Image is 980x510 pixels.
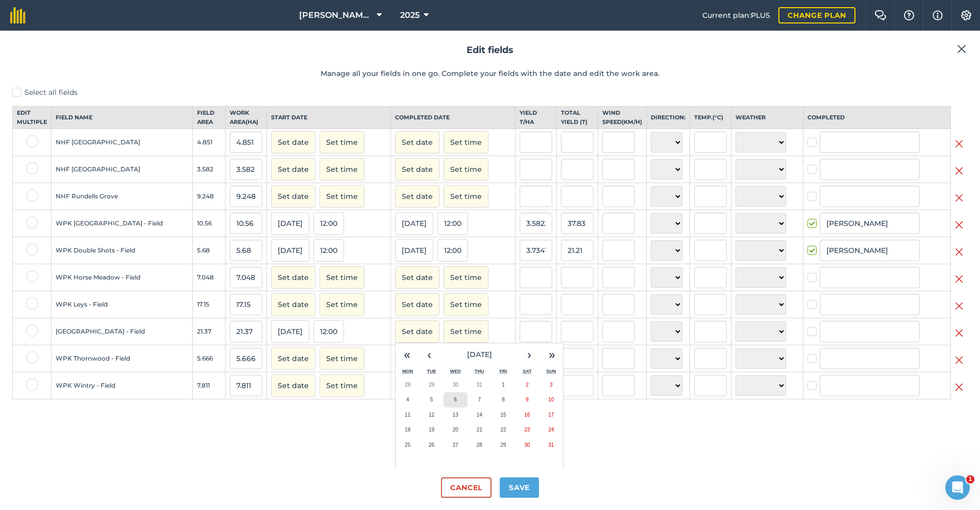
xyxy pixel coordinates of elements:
[955,300,963,312] img: svg+xml;base64,PHN2ZyB4bWxucz0iaHR0cDovL3d3dy53My5vcmcvMjAwMC9zdmciIHdpZHRoPSIyMiIgaGVpZ2h0PSIzMC...
[395,131,439,154] button: Set date
[313,320,344,343] button: 12:00
[477,427,482,432] abbr: August 21, 2025
[955,138,963,150] img: svg+xml;base64,PHN2ZyB4bWxucz0iaHR0cDovL3d3dy53My5vcmcvMjAwMC9zdmciIHdpZHRoPSIyMiIgaGVpZ2h0PSIzMC...
[271,266,315,289] button: Set date
[313,212,344,235] button: 12:00
[396,438,420,453] button: August 25, 2025
[10,7,26,23] img: fieldmargin Logo
[702,10,770,21] span: Current plan : PLUS
[52,107,193,129] th: Field name
[429,412,434,418] abbr: August 12, 2025
[453,427,458,432] abbr: August 20, 2025
[192,183,225,210] td: 9.248
[192,291,225,318] td: 17.15
[541,343,563,366] button: »
[396,422,420,438] button: August 18, 2025
[440,343,518,366] button: [DATE]
[444,266,488,289] button: Set time
[500,477,539,498] button: Save
[515,407,539,423] button: August 16, 2025
[192,372,225,399] td: 7.811
[515,438,539,453] button: August 30, 2025
[468,422,492,438] button: August 21, 2025
[955,192,963,204] img: svg+xml;base64,PHN2ZyB4bWxucz0iaHR0cDovL3d3dy53My5vcmcvMjAwMC9zdmciIHdpZHRoPSIyMiIgaGVpZ2h0PSIzMC...
[515,107,556,129] th: Yield t / Ha
[271,347,315,370] button: Set date
[453,442,458,448] abbr: August 27, 2025
[546,369,556,374] abbr: Sunday
[402,369,413,374] abbr: Monday
[444,422,468,438] button: August 20, 2025
[492,407,516,423] button: August 15, 2025
[492,377,516,393] button: August 1, 2025
[271,212,309,235] button: [DATE]
[492,422,516,438] button: August 22, 2025
[444,407,468,423] button: August 13, 2025
[598,107,646,129] th: Wind speed ( km/h )
[420,422,444,438] button: August 19, 2025
[515,377,539,393] button: August 2, 2025
[518,343,541,366] button: ›
[52,129,193,156] td: NHF [GEOGRAPHIC_DATA]
[396,392,420,407] button: August 4, 2025
[523,369,531,374] abbr: Saturday
[444,185,488,208] button: Set time
[192,345,225,372] td: 5.666
[406,397,409,402] abbr: August 4, 2025
[966,475,974,483] span: 1
[418,343,440,366] button: ‹
[12,87,968,98] label: Select all fields
[13,107,52,129] th: Edit multiple
[52,291,193,318] td: WPK Leys - Field
[955,165,963,177] img: svg+xml;base64,PHN2ZyB4bWxucz0iaHR0cDovL3d3dy53My5vcmcvMjAwMC9zdmciIHdpZHRoPSIyMiIgaGVpZ2h0PSIzMC...
[395,212,433,235] button: [DATE]
[731,107,803,129] th: Weather
[955,246,963,258] img: svg+xml;base64,PHN2ZyB4bWxucz0iaHR0cDovL3d3dy53My5vcmcvMjAwMC9zdmciIHdpZHRoPSIyMiIgaGVpZ2h0PSIzMC...
[548,412,554,418] abbr: August 17, 2025
[556,107,598,129] th: Total yield ( t )
[395,266,439,289] button: Set date
[444,320,488,343] button: Set time
[52,237,193,264] td: WPK Double Shots - Field
[468,377,492,393] button: July 31, 2025
[430,397,433,402] abbr: August 5, 2025
[395,185,439,208] button: Set date
[405,427,410,432] abbr: August 18, 2025
[320,374,364,397] button: Set time
[320,347,364,370] button: Set time
[320,266,364,289] button: Set time
[903,10,915,20] img: A question mark icon
[320,131,364,154] button: Set time
[477,412,482,418] abbr: August 14, 2025
[933,9,943,21] img: svg+xml;base64,PHN2ZyB4bWxucz0iaHR0cDovL3d3dy53My5vcmcvMjAwMC9zdmciIHdpZHRoPSIxNyIgaGVpZ2h0PSIxNy...
[778,7,855,23] a: Change plan
[945,475,970,500] iframe: Intercom live chat
[271,158,315,181] button: Set date
[500,427,506,432] abbr: August 22, 2025
[539,377,563,393] button: August 3, 2025
[444,377,468,393] button: July 30, 2025
[429,427,434,432] abbr: August 19, 2025
[192,210,225,237] td: 10.56
[646,107,690,129] th: Direction:
[429,382,434,388] abbr: July 29, 2025
[52,183,193,210] td: NHF Rundells Grove
[320,293,364,316] button: Set time
[192,129,225,156] td: 4.851
[515,392,539,407] button: August 9, 2025
[492,392,516,407] button: August 8, 2025
[405,412,410,418] abbr: August 11, 2025
[539,422,563,438] button: August 24, 2025
[539,392,563,407] button: August 10, 2025
[266,107,391,129] th: Start date
[299,9,373,21] span: [PERSON_NAME] Hayleys Partnership
[957,43,966,55] img: svg+xml;base64,PHN2ZyB4bWxucz0iaHR0cDovL3d3dy53My5vcmcvMjAwMC9zdmciIHdpZHRoPSIyMiIgaGVpZ2h0PSIzMC...
[395,158,439,181] button: Set date
[960,10,972,20] img: A cog icon
[437,239,468,262] button: 12:00
[400,9,420,21] span: 2025
[468,438,492,453] button: August 28, 2025
[500,369,507,374] abbr: Friday
[396,377,420,393] button: July 28, 2025
[320,158,364,181] button: Set time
